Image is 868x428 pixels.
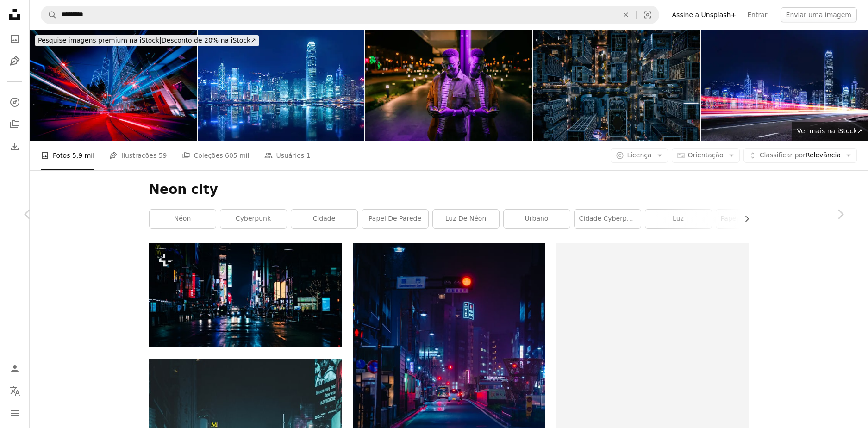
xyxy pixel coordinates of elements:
[637,6,659,24] button: Pesquisa visual
[362,210,428,228] a: papel de parede
[149,243,342,347] img: uma rua da cidade à noite com um monte de luzes de néon
[264,141,311,170] a: Usuários 1
[306,150,311,161] span: 1
[533,30,700,141] img: Top View of Cityscape and Skyscrapers at Night
[667,7,742,22] a: Assine a Unsplash+
[575,210,641,228] a: Cidade Cyberpunk
[611,148,668,163] button: Licença
[433,210,499,228] a: luz de néon
[781,7,857,22] button: Enviar uma imagem
[6,137,24,156] a: Histórico de downloads
[743,148,857,163] button: Classificar porRelevância
[30,30,264,52] a: Pesquise imagens premium na iStock|Desconto de 20% na iStock↗
[6,30,24,48] a: Fotos
[742,7,773,22] a: Entrar
[6,52,24,70] a: Ilustrações
[353,384,545,392] a: carros na estrada entre edifícios altos durante a noite
[30,30,197,141] img: Modern city traffic at night
[616,6,636,24] button: Limpar
[41,6,57,24] button: Pesquise na Unsplash
[812,170,868,259] a: Próximo
[701,30,868,141] img: Noite de cidade de tráfego, Hong Kong
[159,150,167,161] span: 59
[760,151,841,160] span: Relevância
[149,291,342,299] a: uma rua da cidade à noite com um monte de luzes de néon
[760,151,806,159] span: Classificar por
[291,210,357,228] a: cidade
[688,151,724,159] span: Orientação
[365,30,532,141] img: Usando telefone em uma frente de luzes de neon na rua
[716,210,782,228] a: papel de parede de néon
[6,404,24,422] button: Menu
[220,210,287,228] a: cyberpunk
[38,37,162,44] span: Pesquise imagens premium na iStock |
[225,150,250,161] span: 605 mil
[645,210,712,228] a: luz
[6,382,24,400] button: Idioma
[109,141,167,170] a: Ilustrações 59
[182,141,250,170] a: Coleções 605 mil
[797,127,862,135] span: Ver mais na iStock ↗
[627,151,651,159] span: Licença
[198,30,365,141] img: Hong Kong
[6,360,24,378] a: Entrar / Cadastrar-se
[35,35,259,46] div: Desconto de 20% na iStock ↗
[41,6,659,24] form: Pesquise conteúdo visual em todo o site
[149,181,749,198] h1: Neon city
[504,210,570,228] a: urbano
[738,210,749,228] button: rolar lista para a direita
[150,210,216,228] a: néon
[6,115,24,134] a: Coleções
[792,122,868,141] a: Ver mais na iStock↗
[6,93,24,112] a: Explorar
[672,148,740,163] button: Orientação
